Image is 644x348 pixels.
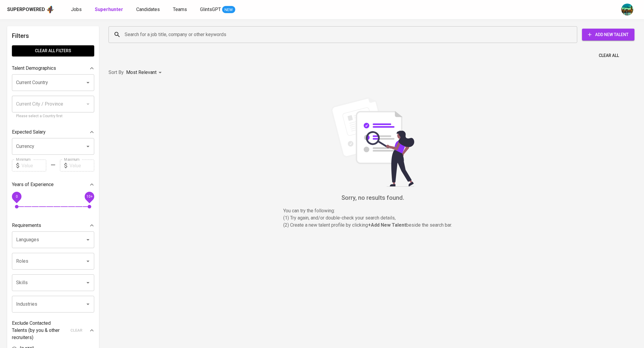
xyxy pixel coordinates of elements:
[596,50,621,61] button: Clear All
[126,69,157,76] p: Most Relevant
[328,97,417,187] img: file_searching.svg
[16,194,18,199] span: 0
[12,320,67,341] p: Exclude Contacted Talents (by you & other recruiters)
[16,113,90,119] p: Please select a Country first
[46,5,54,14] img: app logo
[109,69,124,76] p: Sort By
[84,257,92,265] button: Open
[12,45,94,56] button: Clear All filters
[12,179,94,191] div: Years of Experience
[587,31,630,38] span: Add New Talent
[86,194,92,199] span: 10+
[84,78,92,87] button: Open
[71,6,83,13] a: Jobs
[7,6,45,13] div: Superpowered
[200,6,235,13] a: GlintsGPT NEW
[95,6,124,13] a: Superhunter
[109,193,637,202] h6: Sorry, no results found.
[136,6,161,13] a: Candidates
[599,52,619,59] span: Clear All
[84,279,92,287] button: Open
[12,129,46,136] p: Expected Salary
[12,222,41,229] p: Requirements
[12,62,94,74] div: Talent Demographics
[12,181,54,188] p: Years of Experience
[222,7,235,13] span: NEW
[21,160,46,171] input: Value
[283,222,462,229] p: (2) Create a new talent profile by clicking beside the search bar.
[136,7,160,12] span: Candidates
[283,207,462,214] p: You can try the following :
[582,29,634,41] button: Add New Talent
[17,47,89,55] span: Clear All filters
[126,67,164,78] div: Most Relevant
[173,6,188,13] a: Teams
[621,4,633,16] img: a5d44b89-0c59-4c54-99d0-a63b29d42bd3.jpg
[7,5,54,14] a: Superpoweredapp logo
[12,320,94,341] div: Exclude Contacted Talents (by you & other recruiters)clear
[12,31,94,41] h6: Filters
[69,160,94,171] input: Value
[84,236,92,244] button: Open
[95,7,123,12] b: Superhunter
[12,219,94,231] div: Requirements
[12,126,94,138] div: Expected Salary
[173,7,187,12] span: Teams
[368,222,406,228] b: + Add New Talent
[84,142,92,151] button: Open
[12,65,56,72] p: Talent Demographics
[200,7,221,12] span: GlintsGPT
[84,300,92,308] button: Open
[71,7,82,12] span: Jobs
[283,214,462,222] p: (1) Try again, and/or double-check your search details,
